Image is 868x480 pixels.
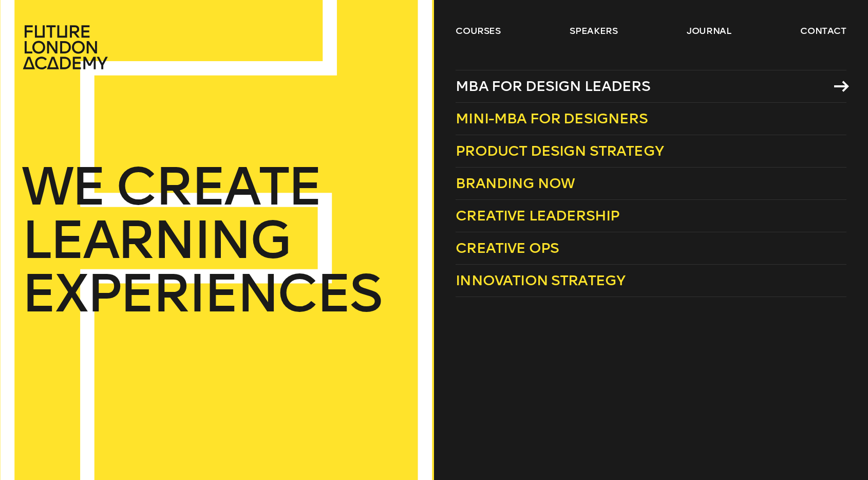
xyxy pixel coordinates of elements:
[456,78,650,95] span: MBA for Design Leaders
[800,25,846,37] a: contact
[456,168,846,200] a: Branding Now
[456,239,559,256] span: Creative Ops
[456,25,501,37] a: courses
[456,265,846,297] a: Innovation Strategy
[456,70,846,103] a: MBA for Design Leaders
[687,25,731,37] a: journal
[456,103,846,135] a: Mini-MBA for Designers
[456,200,846,232] a: Creative Leadership
[570,25,617,37] a: speakers
[456,142,664,159] span: Product Design Strategy
[456,110,648,127] span: Mini-MBA for Designers
[456,135,846,168] a: Product Design Strategy
[456,207,619,224] span: Creative Leadership
[456,175,575,192] span: Branding Now
[456,232,846,265] a: Creative Ops
[456,272,625,289] span: Innovation Strategy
